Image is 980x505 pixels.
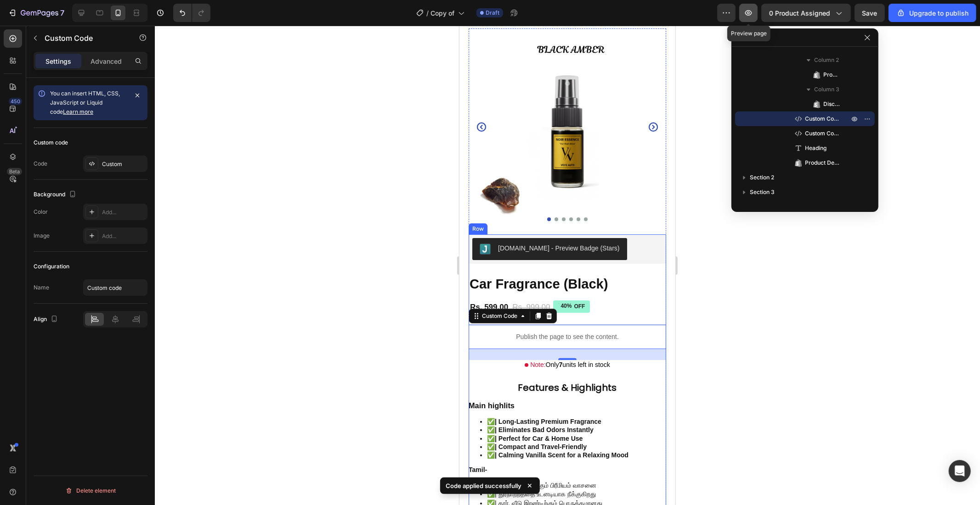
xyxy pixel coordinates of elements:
[34,313,60,326] div: Align
[805,144,827,153] span: Heading
[805,158,840,167] span: Product Description
[805,129,840,138] span: Custom Code
[28,473,207,483] p: ✅| கார், வீடு இரண்டிற்கும் பொருத்தமானது
[862,9,878,17] span: Save
[102,232,145,240] div: Add...
[855,4,885,22] button: Save
[91,56,122,66] p: Advanced
[65,485,116,496] div: Delete element
[34,283,49,292] div: Name
[9,98,22,105] div: 450
[45,33,123,44] p: Custom Code
[34,483,147,498] button: Delete element
[34,160,47,168] div: Code
[102,160,145,168] div: Custom
[102,208,145,216] div: Add...
[34,189,78,201] div: Background
[823,70,840,79] span: Product Price
[459,26,675,505] iframe: Design area
[750,188,775,197] span: Section 3
[60,7,64,18] p: 7
[11,199,26,207] div: Row
[805,114,840,123] span: Custom Code
[823,100,840,109] span: Discount Tag
[486,9,499,17] span: Draft
[426,8,429,18] span: /
[431,8,454,18] span: Copy of
[34,262,69,271] div: Configuration
[889,4,976,22] button: Upgrade to publish
[446,481,521,490] p: Code applied successfully
[814,55,839,65] span: Column 2
[7,168,22,175] div: Beta
[63,108,93,115] a: Learn more
[4,4,68,22] button: 7
[34,139,68,147] div: Custom code
[949,460,971,482] div: Open Intercom Messenger
[50,90,120,115] span: You can insert HTML, CSS, JavaScript or Liquid code
[814,85,839,94] span: Column 3
[45,56,71,66] p: Settings
[34,232,50,240] div: Image
[896,8,969,18] div: Upgrade to publish
[34,208,48,216] div: Color
[769,8,830,18] span: 0 product assigned
[750,173,774,182] span: Section 2
[761,4,851,22] button: 0 product assigned
[173,4,210,22] div: Undo/Redo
